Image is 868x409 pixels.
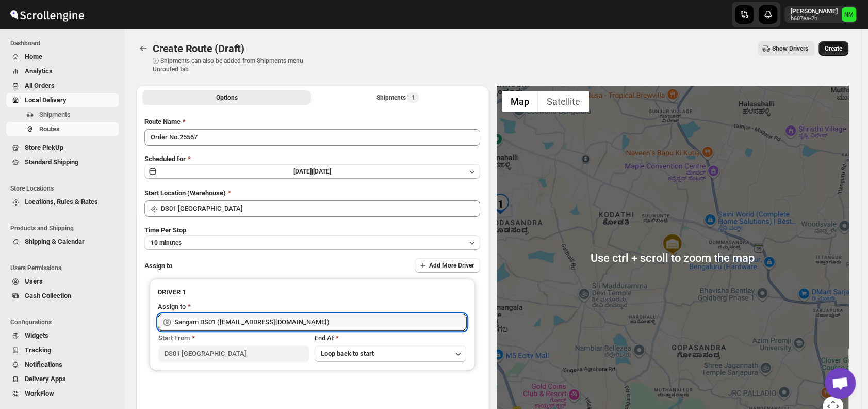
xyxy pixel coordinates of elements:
span: Widgets [25,332,48,339]
input: Eg: Bengaluru Route [144,129,480,146]
span: Store Locations [10,184,119,193]
button: Delivery Apps [6,372,119,386]
span: Configurations [10,318,119,326]
span: Products and Shipping [10,224,119,232]
span: Notifications [25,360,62,368]
button: Show Drivers [758,41,814,56]
span: Routes [39,125,60,133]
span: 1 [411,93,415,102]
input: Search location [161,200,480,217]
span: Time Per Stop [144,226,186,234]
button: Selected Shipments [313,90,482,105]
span: Tracking [25,346,51,354]
span: Create [825,44,842,53]
button: Tracking [6,343,119,357]
span: WorkFlow [25,389,54,397]
h3: DRIVER 1 [158,287,467,297]
button: Notifications [6,357,119,372]
span: Create Route (Draft) [153,42,244,55]
button: Home [6,50,119,64]
span: Start Location (Warehouse) [144,189,226,197]
button: Shipping & Calendar [6,234,119,249]
span: Users Permissions [10,264,119,272]
span: Show Drivers [772,44,808,53]
div: Assign to [158,302,186,312]
span: Dashboard [10,39,119,48]
button: Widgets [6,328,119,343]
button: Show satellite imagery [538,91,589,112]
span: Assign to [144,262,172,270]
span: Cash Collection [25,292,71,300]
span: Options [216,93,238,102]
span: Route Name [144,118,181,125]
span: Local Delivery [25,96,67,104]
span: Users [25,277,43,285]
button: Analytics [6,64,119,78]
button: All Route Options [142,90,311,105]
button: Routes [136,41,151,56]
button: Create [818,41,848,56]
span: All Orders [25,82,55,89]
span: Locations, Rules & Rates [25,198,98,206]
text: NM [844,11,854,18]
div: End At [315,333,466,343]
span: Delivery Apps [25,375,66,383]
div: Shipments [376,92,419,103]
button: Show street map [502,91,538,112]
button: Loop back to start [315,345,466,362]
span: Shipping & Calendar [25,238,85,245]
span: Analytics [25,67,53,75]
a: Open chat [825,368,856,399]
button: [DATE]|[DATE] [144,164,480,179]
span: Home [25,53,42,60]
button: WorkFlow [6,386,119,401]
button: Users [6,274,119,289]
button: 10 minutes [144,235,480,250]
button: Add More Driver [415,258,480,273]
span: Shipments [39,111,71,118]
span: [DATE] [313,168,331,175]
p: ⓘ Shipments can also be added from Shipments menu Unrouted tab [153,57,315,73]
p: [PERSON_NAME] [791,7,838,15]
p: b607ea-2b [791,15,838,22]
span: [DATE] | [293,168,313,175]
button: Routes [6,122,119,136]
span: Loop back to start [321,350,374,357]
button: Shipments [6,107,119,122]
div: 1 [490,194,511,214]
span: Start From [158,334,190,342]
span: Narjit Magar [842,7,856,22]
span: Standard Shipping [25,158,78,166]
button: Locations, Rules & Rates [6,195,119,209]
span: Add More Driver [429,261,474,270]
button: User menu [784,6,857,23]
span: 10 minutes [151,239,182,247]
button: Cash Collection [6,289,119,303]
img: ScrollEngine [8,2,86,27]
span: Scheduled for [144,155,186,163]
button: All Orders [6,78,119,93]
input: Search assignee [174,314,467,331]
span: Store PickUp [25,144,63,151]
